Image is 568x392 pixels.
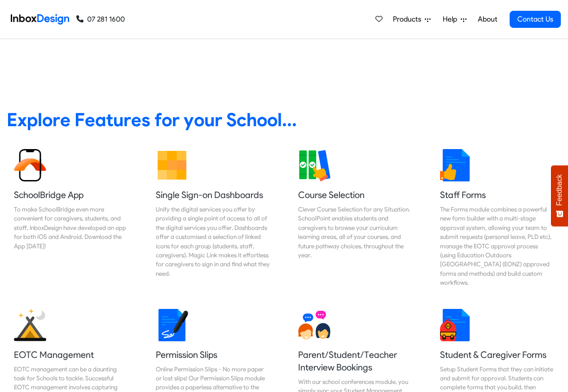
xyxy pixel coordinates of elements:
img: 2022_01_13_icon_student_form.svg [440,309,472,341]
img: 2022_01_13_icon_thumbsup.svg [440,149,472,181]
h5: SchoolBridge App [14,189,128,201]
a: Help [439,10,470,28]
a: Staff Forms The Forms module combines a powerful new form builder with a multi-stage approval sys... [433,142,561,295]
h5: EOTC Management [14,348,128,361]
h5: Single Sign-on Dashboards [156,189,270,201]
h5: Parent/Student/Teacher Interview Bookings [298,348,412,374]
span: Products [393,14,425,25]
a: Products [389,10,434,28]
div: Unify the digital services you offer by providing a single point of access to all of the digital ... [156,205,270,278]
a: Course Selection Clever Course Selection for any Situation. SchoolPoint enables students and care... [291,142,419,295]
a: 07 281 1600 [76,14,125,25]
span: Help [443,14,461,25]
a: Contact Us [510,11,561,28]
img: 2022_01_13_icon_course_selection.svg [298,149,330,181]
heading: Explore Features for your School... [7,108,561,131]
h5: Course Selection [298,189,412,201]
button: Feedback - Show survey [551,165,568,226]
h5: Permission Slips [156,348,270,361]
a: Single Sign-on Dashboards Unify the digital services you offer by providing a single point of acc... [149,142,277,295]
h5: Staff Forms [440,189,554,201]
h5: Student & Caregiver Forms [440,348,554,361]
a: About [475,10,500,28]
img: 2022_01_13_icon_conversation.svg [298,309,330,341]
img: 2022_01_25_icon_eonz.svg [14,309,46,341]
img: 2022_01_18_icon_signature.svg [156,309,188,341]
div: Clever Course Selection for any Situation. SchoolPoint enables students and caregivers to browse ... [298,205,412,260]
img: 2022_01_13_icon_grid.svg [156,149,188,181]
span: Feedback [555,174,564,206]
a: SchoolBridge App To make SchoolBridge even more convenient for caregivers, students, and staff, I... [7,142,135,295]
img: 2022_01_13_icon_sb_app.svg [14,149,46,181]
div: To make SchoolBridge even more convenient for caregivers, students, and staff, InboxDesign have d... [14,205,128,251]
div: The Forms module combines a powerful new form builder with a multi-stage approval system, allowin... [440,205,554,287]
